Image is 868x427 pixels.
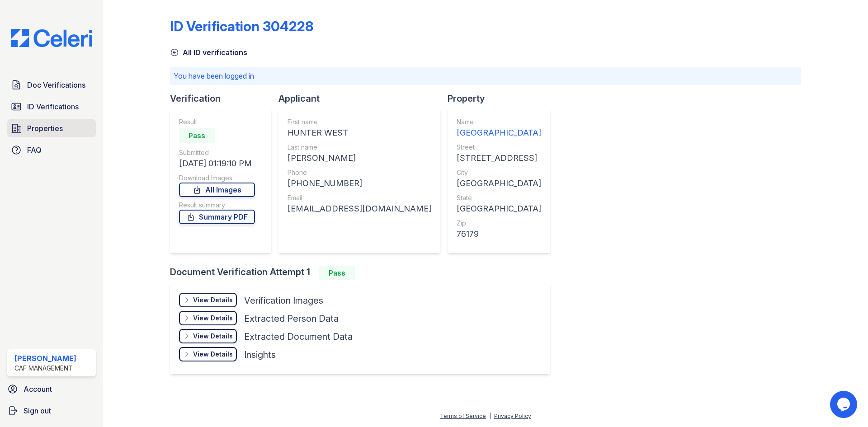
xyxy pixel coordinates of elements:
[7,76,96,94] a: Doc Verifications
[179,128,215,143] div: Pass
[288,117,431,127] div: First name
[288,143,431,152] div: Last name
[457,152,541,164] div: [STREET_ADDRESS]
[440,413,486,419] a: Terms of Service
[170,266,557,280] div: Document Verification Attempt 1
[4,402,99,420] a: Sign out
[494,413,531,419] a: Privacy Policy
[319,266,355,280] div: Pass
[24,384,52,394] span: Account
[193,332,233,341] div: View Details
[7,98,96,116] a: ID Verifications
[457,117,541,127] div: Name
[7,141,96,159] a: FAQ
[489,413,491,419] div: |
[457,228,541,240] div: 76179
[174,70,797,81] p: You have been logged in
[288,193,431,202] div: Email
[457,177,541,190] div: [GEOGRAPHIC_DATA]
[179,210,255,224] a: Summary PDF
[170,47,247,58] a: All ID verifications
[193,314,233,323] div: View Details
[4,380,99,398] a: Account
[457,219,541,228] div: Zip
[288,177,431,190] div: [PHONE_NUMBER]
[170,18,313,34] div: ID Verification 304228
[457,168,541,177] div: City
[457,193,541,202] div: State
[14,364,76,373] div: CAF Management
[288,127,431,139] div: HUNTER WEST
[288,202,431,215] div: [EMAIL_ADDRESS][DOMAIN_NAME]
[170,92,278,105] div: Verification
[457,127,541,139] div: [GEOGRAPHIC_DATA]
[24,405,51,416] span: Sign out
[7,119,96,137] a: Properties
[4,29,99,47] img: CE_Logo_Blue-a8612792a0a2168367f1c8372b55b34899dd931a85d93a1a3d3e32e68fde9ad4.png
[288,152,431,164] div: [PERSON_NAME]
[457,117,541,139] a: Name [GEOGRAPHIC_DATA]
[278,92,448,105] div: Applicant
[179,201,255,210] div: Result summary
[179,183,255,197] a: All Images
[288,168,431,177] div: Phone
[830,391,859,418] iframe: chat widget
[244,294,323,307] div: Verification Images
[448,92,557,105] div: Property
[244,312,339,325] div: Extracted Person Data
[179,157,255,170] div: [DATE] 01:19:10 PM
[457,202,541,215] div: [GEOGRAPHIC_DATA]
[27,123,63,134] span: Properties
[14,353,76,364] div: [PERSON_NAME]
[179,148,255,157] div: Submitted
[179,174,255,183] div: Download Images
[244,348,276,361] div: Insights
[244,330,353,343] div: Extracted Document Data
[193,296,233,305] div: View Details
[457,143,541,152] div: Street
[193,350,233,359] div: View Details
[27,101,79,112] span: ID Verifications
[27,145,42,155] span: FAQ
[179,117,255,127] div: Result
[27,80,85,90] span: Doc Verifications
